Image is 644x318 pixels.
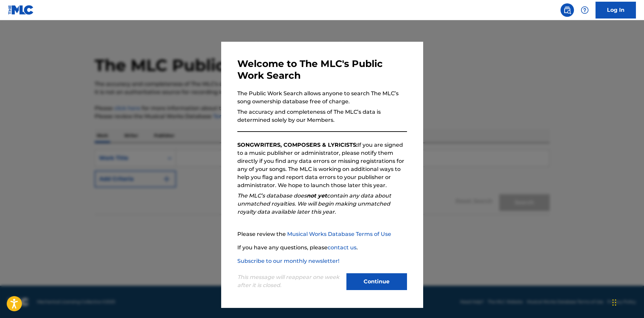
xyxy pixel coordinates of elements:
a: contact us [328,244,357,251]
div: Help [578,3,591,17]
em: The MLC’s database does contain any data about unmatched royalties. We will begin making unmatche... [237,192,391,215]
img: search [563,6,571,14]
a: Musical Works Database Terms of Use [287,231,391,237]
p: The accuracy and completeness of The MLC’s data is determined solely by our Members. [237,108,407,124]
iframe: Chat Widget [610,286,644,318]
p: The Public Work Search allows anyone to search The MLC’s song ownership database free of charge. [237,90,407,106]
strong: SONGWRITERS, COMPOSERS & LYRICISTS: [237,142,358,148]
img: MLC Logo [8,5,34,15]
p: This message will reappear one week after it is closed. [237,273,342,289]
strong: not yet [307,192,327,199]
a: Public Search [561,3,574,17]
div: Drag [612,292,616,313]
h3: Welcome to The MLC's Public Work Search [237,58,407,81]
p: If you have any questions, please . [237,244,407,252]
p: Please review the [237,230,407,238]
a: Subscribe to our monthly newsletter! [237,258,339,264]
p: If you are signed to a music publisher or administrator, please notify them directly if you find ... [237,141,407,189]
img: help [581,6,589,14]
button: Continue [346,273,407,290]
a: Log In [596,2,636,19]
